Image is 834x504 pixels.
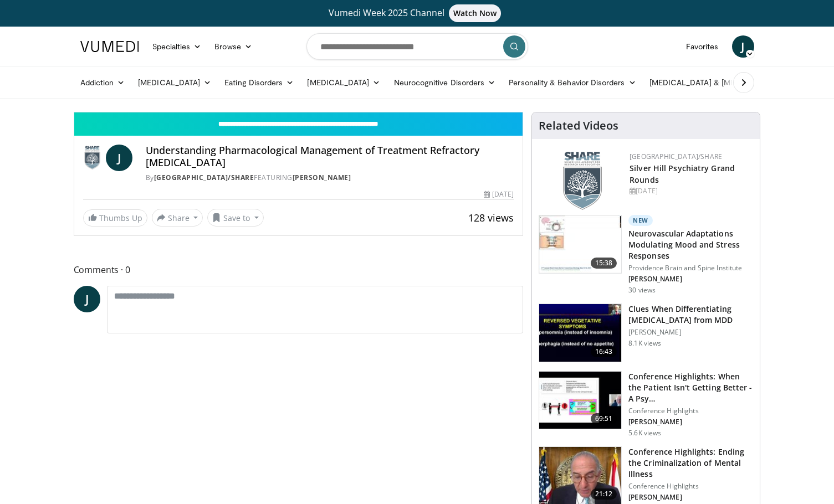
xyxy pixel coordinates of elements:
[539,372,621,429] img: 4362ec9e-0993-4580-bfd4-8e18d57e1d49.150x105_q85_crop-smart_upscale.jpg
[300,71,387,94] a: [MEDICAL_DATA]
[539,215,621,273] img: 4562edde-ec7e-4758-8328-0659f7ef333d.150x105_q85_crop-smart_upscale.jpg
[154,173,254,182] a: [GEOGRAPHIC_DATA]/SHARE
[732,35,754,58] a: J
[591,413,617,424] span: 69:51
[628,304,753,326] h3: Clues When Differentiating [MEDICAL_DATA] from MDD
[628,482,753,491] p: Conference Highlights
[207,209,264,227] button: Save to
[628,446,753,480] h3: Conference Highlights: Ending the Criminalization of Mental Illness
[628,228,753,261] h3: Neurovascular Adaptations Modulating Mood and Stress Responses
[293,173,351,182] a: [PERSON_NAME]
[539,304,621,362] img: a6520382-d332-4ed3-9891-ee688fa49237.150x105_q85_crop-smart_upscale.jpg
[306,33,528,60] input: Search topics, interventions
[628,429,661,438] p: 5.6K views
[628,493,753,502] p: [PERSON_NAME]
[80,41,139,52] img: VuMedi Logo
[628,264,753,272] p: Providence Brain and Spine Institute
[591,488,617,500] span: 21:12
[208,35,259,58] a: Browse
[563,152,602,210] img: f8aaeb6d-318f-4fcf-bd1d-54ce21f29e87.png.150x105_q85_autocrop_double_scale_upscale_version-0.2.png
[539,215,753,295] a: 15:38 New Neurovascular Adaptations Modulating Mood and Stress Responses Providence Brain and Spi...
[591,258,617,269] span: 15:38
[146,173,514,183] div: By FEATURING
[83,209,147,227] a: Thumbs Up
[628,418,753,426] p: [PERSON_NAME]
[146,35,208,58] a: Specialties
[74,263,524,277] span: Comments 0
[502,71,642,94] a: Personality & Behavior Disorders
[449,4,502,22] span: Watch Now
[630,163,735,185] a: Silver Hill Psychiatry Grand Rounds
[82,4,753,22] a: Vumedi Week 2025 ChannelWatch Now
[630,152,722,161] a: [GEOGRAPHIC_DATA]/SHARE
[628,371,753,404] h3: Conference Highlights: When the Patient Isn't Getting Better - A Psy…
[628,407,753,415] p: Conference Highlights
[628,215,653,226] p: New
[218,71,300,94] a: Eating Disorders
[628,339,661,348] p: 8.1K views
[83,145,101,171] img: Silver Hill Hospital/SHARE
[591,346,617,357] span: 16:43
[131,71,218,94] a: [MEDICAL_DATA]
[628,328,753,337] p: [PERSON_NAME]
[74,71,132,94] a: Addiction
[539,304,753,362] a: 16:43 Clues When Differentiating [MEDICAL_DATA] from MDD [PERSON_NAME] 8.1K views
[74,286,100,312] a: J
[484,189,514,199] div: [DATE]
[628,275,753,284] p: [PERSON_NAME]
[643,71,801,94] a: [MEDICAL_DATA] & [MEDICAL_DATA]
[679,35,725,58] a: Favorites
[630,186,751,196] div: [DATE]
[106,145,132,171] a: J
[146,145,514,168] h4: Understanding Pharmacological Management of Treatment Refractory [MEDICAL_DATA]
[539,371,753,438] a: 69:51 Conference Highlights: When the Patient Isn't Getting Better - A Psy… Conference Highlights...
[387,71,503,94] a: Neurocognitive Disorders
[152,209,203,227] button: Share
[628,286,656,295] p: 30 views
[539,119,618,132] h4: Related Videos
[468,211,514,224] span: 128 views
